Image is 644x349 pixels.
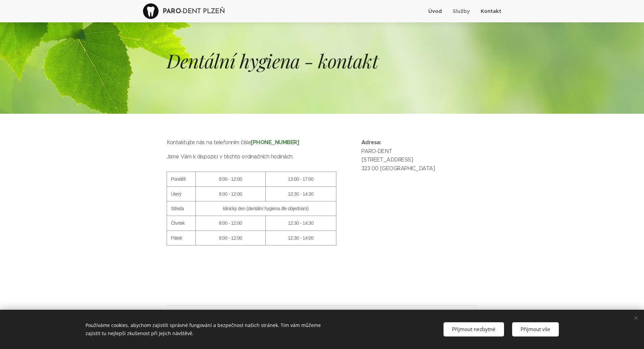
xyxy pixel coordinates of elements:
[521,326,550,332] span: Přijmout vše
[167,48,378,73] em: Dentální hygiena - kontakt
[86,317,346,342] div: Používáme cookies, abychom zajistili správné fungování a bezpečnost našich stránek. Tím vám můžem...
[195,172,265,187] th: 8:00 - 12:00
[195,216,265,231] td: 8:00 - 12:00
[167,231,195,245] td: Pátek
[512,322,559,336] button: Přijmout vše
[143,2,226,20] a: PARO-DENT PLZEŇ
[361,139,381,146] strong: Adresa:
[167,138,348,152] p: Kontaktujte nás na telefonním čísle
[444,322,504,336] button: Přijmout nezbytné
[265,231,336,245] td: 12:30 - 14:00
[251,139,299,146] strong: [PHONE_NUMBER]
[195,187,265,201] td: 8:00 - 12:00
[481,8,501,14] span: Kontakt
[167,172,195,187] th: Pondělí
[167,152,348,161] p: Jsme Vám k dispozici v těchto ordinačních hodinách:
[452,326,496,332] span: Přijmout nezbytné
[427,3,501,20] ul: Menu
[453,8,470,14] span: Služby
[195,201,336,216] td: klinický den (dentální hygiena dle objednání)
[265,187,336,201] td: 12:30 - 14:30
[361,138,478,177] p: PARO-DENT [STREET_ADDRESS] 323 00 [GEOGRAPHIC_DATA]
[167,187,195,201] td: Úterý
[265,216,336,231] td: 12:30 - 14:30
[428,8,442,14] span: Úvod
[167,216,195,231] td: Čtvrtek
[195,231,265,245] td: 8:00 - 12:00
[308,309,336,317] span: Verze 2.0
[167,201,195,216] td: Středa
[265,172,336,187] th: 13:00 - 17:00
